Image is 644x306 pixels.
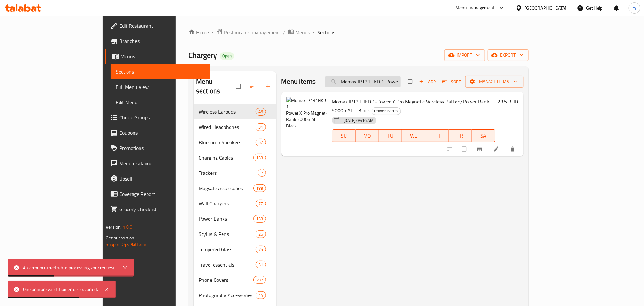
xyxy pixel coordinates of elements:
span: Charging Cables [199,154,253,161]
h6: 23.5 BHD [498,97,518,106]
button: Sort [440,77,463,87]
span: Bluetooth Speakers [199,139,256,146]
span: Choice Groups [119,114,205,121]
a: Grocery Checklist [105,202,210,217]
a: Promotions [105,140,210,156]
button: Branch-specific-item [473,142,488,156]
div: Power Banks133 [194,211,276,226]
span: Wired Headphones [199,123,256,131]
span: Coupons [119,129,205,137]
span: WE [405,131,423,140]
a: Upsell [105,171,210,186]
span: 77 [256,201,265,207]
span: Open [220,53,234,59]
li: / [283,29,285,36]
span: Sections [317,29,335,36]
span: FR [451,131,469,140]
a: Menu disclaimer [105,156,210,171]
span: Sort [442,78,461,85]
li: / [312,29,315,36]
button: WE [402,129,425,142]
span: Travel essentials [199,261,256,268]
button: FR [449,129,472,142]
a: Branches [105,33,210,49]
span: Promotions [119,144,205,152]
span: Restaurants management [224,29,280,36]
span: Branches [119,37,205,45]
span: 14 [256,292,265,298]
span: Edit Restaurant [119,22,205,30]
div: Tempered Glass75 [194,242,276,257]
a: Choice Groups [105,110,210,125]
span: 7 [258,170,265,176]
input: search [325,76,401,87]
span: 31 [256,124,265,130]
span: Sections [116,68,205,75]
span: import [449,51,480,59]
a: Coupons [105,125,210,140]
button: import [444,49,485,61]
span: 297 [254,277,265,283]
span: Get support on: [106,234,135,242]
span: 57 [256,139,265,146]
span: MO [358,131,376,140]
a: Full Menu View [111,79,210,95]
div: Stylus & Pens26 [194,226,276,242]
button: export [488,49,529,61]
a: Restaurants management [216,28,280,37]
div: Magsafe Accessories188 [194,181,276,196]
div: Phone Covers297 [194,272,276,288]
span: Trackers [199,169,258,177]
span: Edit Menu [116,98,205,106]
div: Photography Accessories14 [194,288,276,303]
div: items [256,261,266,268]
div: items [253,276,266,284]
span: SA [474,131,492,140]
h2: Menu sections [196,77,236,96]
button: SA [472,129,495,142]
span: 133 [254,216,265,222]
a: Sections [111,64,210,79]
img: Momax IP131HKD 1-Power X Pro Magnetic Wireless Battery Power Bank 5000mAh - Black [286,97,327,138]
span: export [493,51,524,59]
span: Select to update [458,143,471,155]
div: Wired Headphones31 [194,119,276,135]
button: SU [332,129,356,142]
span: Full Menu View [116,83,205,91]
nav: breadcrumb [188,28,529,37]
div: Charging Cables133 [194,150,276,165]
span: Photography Accessories [199,291,256,299]
span: TH [428,131,446,140]
button: TU [379,129,402,142]
span: Add [419,78,436,85]
div: Trackers7 [194,165,276,181]
h2: Menu items [281,77,316,86]
span: 1.0.0 [123,223,133,231]
a: Support.OpsPlatform [106,240,146,248]
button: Manage items [465,76,524,88]
span: Tempered Glass [199,246,256,253]
button: TH [425,129,449,142]
span: Add item [417,77,438,87]
span: Upsell [119,175,205,182]
span: Momax IP131HKD 1-Power X Pro Magnetic Wireless Battery Power Bank 5000mAh - Black [332,97,490,115]
div: Travel essentials31 [194,257,276,272]
div: Power Banks [372,107,401,115]
span: 75 [256,246,265,253]
div: One or more validation errors occurred. [23,286,98,293]
button: MO [356,129,379,142]
div: [GEOGRAPHIC_DATA] [525,4,567,11]
span: 46 [256,109,265,115]
div: items [256,291,266,299]
button: Add [417,77,438,87]
span: 133 [254,155,265,161]
span: Manage items [470,78,518,86]
span: Magsafe Accessories [199,184,253,192]
span: 188 [254,185,265,191]
span: Wall Chargers [199,200,256,207]
span: TU [381,131,400,140]
span: Stylus & Pens [199,230,256,238]
span: Wireless Earbuds [199,108,256,116]
a: Menus [288,28,310,37]
a: Edit menu item [493,146,501,152]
